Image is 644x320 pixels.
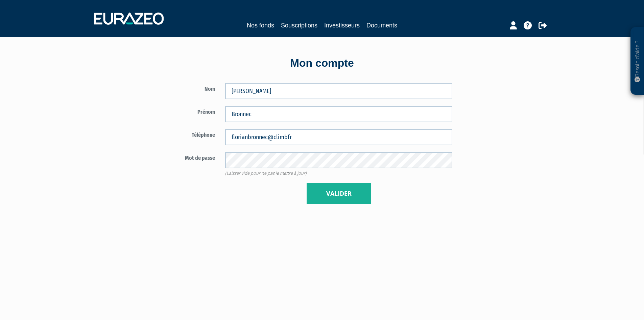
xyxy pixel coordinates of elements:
[94,13,164,25] img: 1732889491-logotype_eurazeo_blanc_rvb.png
[634,31,641,92] p: Besoin d'aide ?
[141,152,220,162] label: Mot de passe
[366,21,397,30] a: Documents
[129,56,515,71] div: Mon compte
[141,83,220,93] label: Nom
[247,21,274,30] a: Nos fonds
[141,106,220,116] label: Prénom
[324,21,360,30] a: Investisseurs
[141,129,220,139] label: Téléphone
[281,21,317,30] a: Souscriptions
[225,170,307,176] span: (Laisser vide pour ne pas le mettre à jour)
[307,183,371,204] button: Valider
